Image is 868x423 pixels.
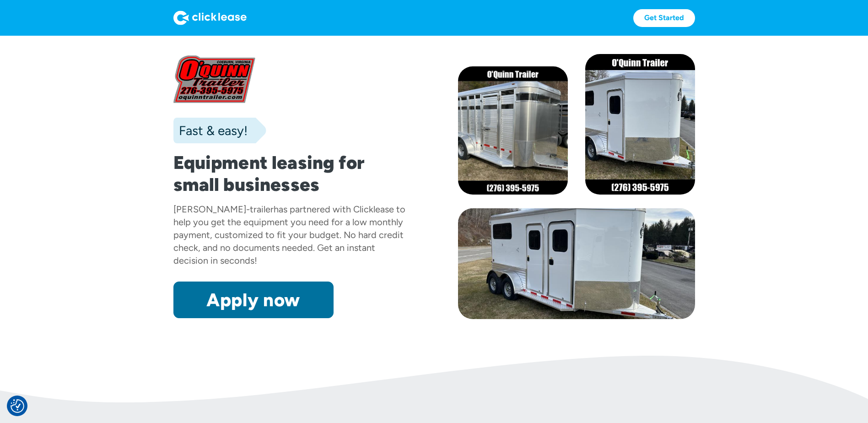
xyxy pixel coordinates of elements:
[173,152,410,195] h1: Equipment leasing for small businesses
[173,204,274,215] div: [PERSON_NAME]-trailer
[633,9,695,27] a: Get Started
[11,399,24,413] img: Revisit consent button
[11,399,24,413] button: Consent Preferences
[173,11,247,25] img: Logo
[173,282,334,318] a: Apply now
[173,204,405,266] div: has partnered with Clicklease to help you get the equipment you need for a low monthly payment, c...
[173,121,248,140] div: Fast & easy!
